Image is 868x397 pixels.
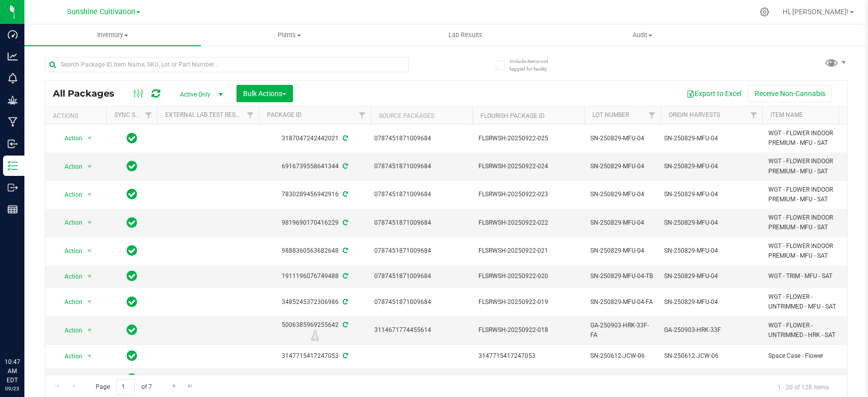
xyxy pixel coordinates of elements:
a: Go to the next page [167,379,182,393]
span: select [83,349,96,363]
button: Export to Excel [680,85,748,102]
div: Value 1: SN-250829-MFU-04 [664,218,759,228]
div: Value 1: 0787451871009684 [374,271,469,281]
inline-svg: Reports [8,204,18,215]
span: Space Case - Flower [768,351,845,361]
span: In Sync [127,295,137,309]
div: 3187047242442021 [257,134,372,143]
span: Lab Results [435,30,496,40]
div: 3147715417247053 [257,351,372,361]
a: Lot Number [592,111,629,118]
span: WGT - FLOWER INDOOR PREMIUM - MFU - SAT [768,129,845,148]
a: External Lab Test Result [165,111,245,118]
a: Filter [242,107,259,124]
iframe: Resource center unread badge [30,314,42,326]
div: 9819690170416229 [257,218,372,228]
span: In Sync [127,243,137,258]
div: 5006385969255642 [257,320,372,340]
span: select [83,188,96,202]
span: FLSRWSH-20250922-023 [478,190,578,199]
div: Value 1: SN-250829-MFU-04 [664,297,759,307]
span: In Sync [127,187,137,201]
span: Action [55,372,83,386]
span: WGT - FLOWER INDOOR PREMIUM - MFU - SAT [768,241,845,261]
span: Sync from Compliance System [341,135,348,142]
span: WGT - FLOWER - UNTRIMMED - HRK - SAT [768,321,845,340]
div: Value 1: SN-250829-MFU-04 [664,134,759,143]
span: select [83,372,96,386]
a: Filter [644,107,661,124]
a: Filter [834,107,851,124]
div: Value 1: SN-250829-MFU-04 [664,246,759,256]
a: Go to the last page [183,379,198,393]
span: Sync from Compliance System [341,163,348,170]
div: Value 1: SN-250829-MFU-04 [664,162,759,171]
span: In Sync [127,159,137,173]
span: select [83,160,96,174]
inline-svg: Manufacturing [8,117,18,127]
span: Action [55,323,83,338]
div: Value 1: 3114671774455614 [374,325,469,335]
div: Value 1: 0787451871009684 [374,246,469,256]
span: WGT - TRIM - MFU - SAT [768,271,845,281]
inline-svg: Monitoring [8,73,18,83]
p: 09/23 [5,385,20,392]
a: Sync Status [114,111,154,118]
span: FLSRWSH-20250922-025 [478,134,578,143]
input: Search Package ID, Item Name, SKU, Lot or Part Number... [45,57,409,72]
span: Action [55,244,83,258]
span: FLSRWSH-20250922-022 [478,218,578,228]
inline-svg: Dashboard [8,29,18,40]
span: Action [55,131,83,145]
span: Action [55,188,83,202]
span: Sunshine Cultivation [67,8,135,16]
div: Value 1: 0787451871009684 [374,134,469,143]
div: 7830289456942916 [257,190,372,199]
span: select [83,323,96,338]
a: Origin Harvests [669,111,720,118]
span: select [83,269,96,284]
span: WGT - FLOWER INDOOR PREMIUM - MFU - SAT [768,157,845,176]
a: Lab Results [377,24,554,46]
a: Filter [140,107,157,124]
span: In Sync [127,269,137,283]
a: Audit [554,24,731,46]
div: Value 1: 0787451871009684 [374,190,469,199]
span: Sync from Compliance System [341,272,348,280]
inline-svg: Outbound [8,182,18,193]
inline-svg: Grow [8,95,18,105]
span: In Sync [127,323,137,337]
a: Inventory [24,24,201,46]
span: In Sync [127,372,137,386]
inline-svg: Analytics [8,51,18,62]
div: Value 1: 0787451871009684 [374,297,469,307]
span: GA-250903-HRK-33F-FA [590,321,654,340]
span: FLSRWSH-20250922-019 [478,297,578,307]
span: SN-250829-MFU-04-FA [590,297,654,307]
inline-svg: Inbound [8,139,18,149]
span: SN-250829-MFU-04 [590,246,654,256]
div: Value 1: 0787451871009684 [374,218,469,228]
span: Inventory [24,30,201,40]
inline-svg: Inventory [8,161,18,171]
span: Sync from Compliance System [341,191,348,198]
span: Sync from Compliance System [341,352,348,359]
span: Sync from Compliance System [341,298,348,306]
button: Bulk Actions [236,85,293,102]
th: Source Packages [371,107,472,125]
span: select [83,216,96,230]
span: FLSRWSH-20250922-018 [478,325,578,335]
span: FLSRWSH-20250922-020 [478,271,578,281]
a: Flourish Package ID [481,112,545,119]
p: 10:47 AM EDT [5,357,20,385]
span: Action [55,269,83,284]
span: Action [55,295,83,309]
iframe: Resource center [10,316,41,346]
span: WGT - FLOWER - UNTRIMMED - MFU - SAT [768,292,845,312]
span: 3147715417247053 [478,351,578,361]
a: Filter [354,107,371,124]
div: Value 1: SN-250829-MFU-04 [664,271,759,281]
span: SN-250612-JCW-06 [590,351,654,361]
span: SN-250829-MFU-04 [590,190,654,199]
span: Sync from Compliance System [341,321,348,328]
